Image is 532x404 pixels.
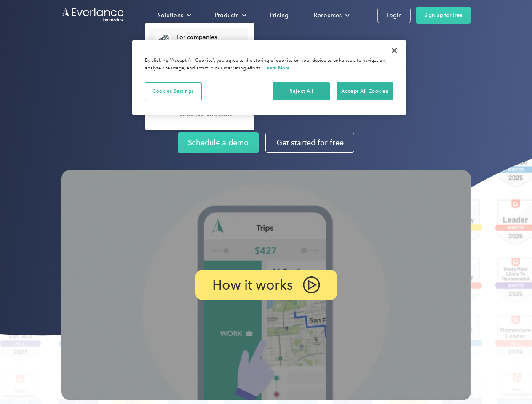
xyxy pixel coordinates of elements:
[270,10,289,21] div: Pricing
[132,40,406,115] div: Cookie banner
[215,10,238,21] div: Products
[158,10,183,21] div: Solutions
[385,41,404,60] button: Close
[176,33,243,42] div: For companies
[264,65,290,71] a: More information about your privacy, opens in a new tab
[132,40,406,115] div: Privacy
[61,7,125,23] a: Go to homepage
[145,23,254,130] nav: Solutions
[149,8,198,23] div: Solutions
[416,7,471,24] a: Sign up for free
[145,57,393,72] div: By clicking “Accept All Cookies”, you agree to the storing of cookies on your device to enhance s...
[149,28,248,55] a: For companiesEasy vehicle reimbursements
[305,8,356,23] div: Resources
[265,133,354,153] a: Get started for free
[314,10,342,21] div: Resources
[262,8,297,23] a: Pricing
[386,10,402,21] div: Login
[178,132,259,153] a: Schedule a demo
[337,82,393,100] button: Accept All Cookies
[377,8,411,23] a: Login
[206,8,253,23] div: Products
[145,82,202,100] button: Cookies Settings
[62,50,104,68] input: Submit
[212,280,293,290] p: How it works
[273,82,330,100] button: Reject All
